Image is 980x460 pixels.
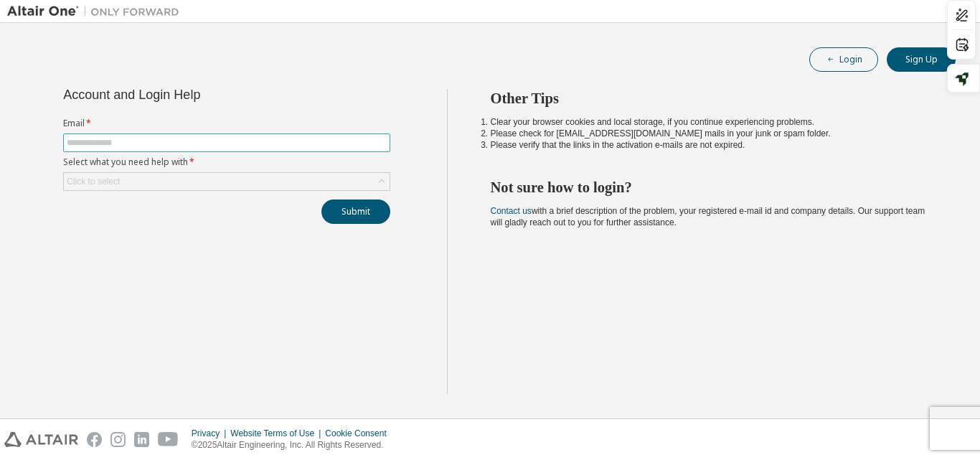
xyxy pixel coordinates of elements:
a: Contact us [491,206,532,216]
div: Click to select [67,176,120,187]
div: Cookie Consent [325,428,395,439]
img: Altair One [7,4,187,19]
li: Please verify that the links in the activation e-mails are not expired. [491,139,930,151]
li: Please check for [EMAIL_ADDRESS][DOMAIN_NAME] mails in your junk or spam folder. [491,128,930,139]
div: Account and Login Help [63,89,325,100]
p: © 2025 Altair Engineering, Inc. All Rights Reserved. [192,439,395,451]
button: Sign Up [887,47,956,72]
img: facebook.svg [87,432,102,447]
div: Click to select [64,173,390,190]
div: Privacy [192,428,230,439]
img: altair_logo.svg [4,432,78,447]
button: Login [809,47,878,72]
span: with a brief description of the problem, your registered e-mail id and company details. Our suppo... [491,206,925,227]
label: Email [63,118,390,129]
img: instagram.svg [110,432,126,447]
button: Submit [321,200,390,224]
li: Clear your browser cookies and local storage, if you continue experiencing problems. [491,116,930,128]
img: youtube.svg [158,432,179,447]
h2: Other Tips [491,89,930,108]
img: linkedin.svg [134,432,149,447]
div: Website Terms of Use [230,428,325,439]
label: Select what you need help with [63,156,390,168]
h2: Not sure how to login? [491,178,930,197]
